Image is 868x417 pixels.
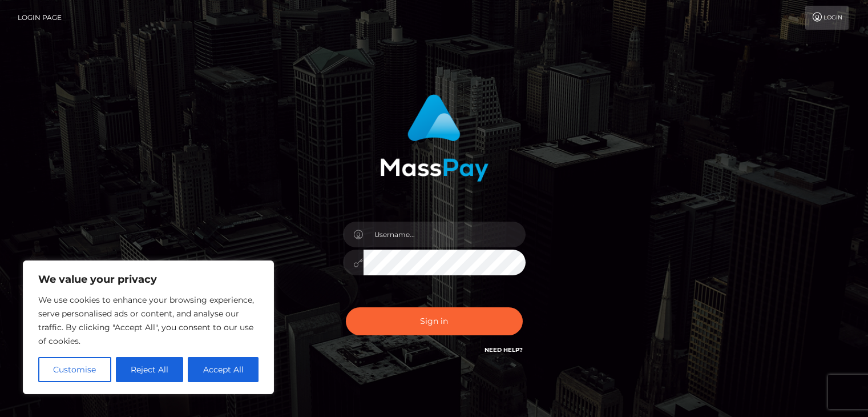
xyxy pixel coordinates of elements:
p: We value your privacy [38,272,259,286]
button: Reject All [116,357,184,382]
div: We value your privacy [23,260,274,394]
img: MassPay Login [380,94,488,182]
a: Login [805,6,849,30]
a: Login Page [18,6,62,30]
button: Accept All [188,357,259,382]
a: Need Help? [485,346,523,354]
button: Sign in [346,307,523,335]
button: Customise [38,357,111,382]
input: Username... [364,222,526,247]
p: We use cookies to enhance your browsing experience, serve personalised ads or content, and analys... [38,293,259,348]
